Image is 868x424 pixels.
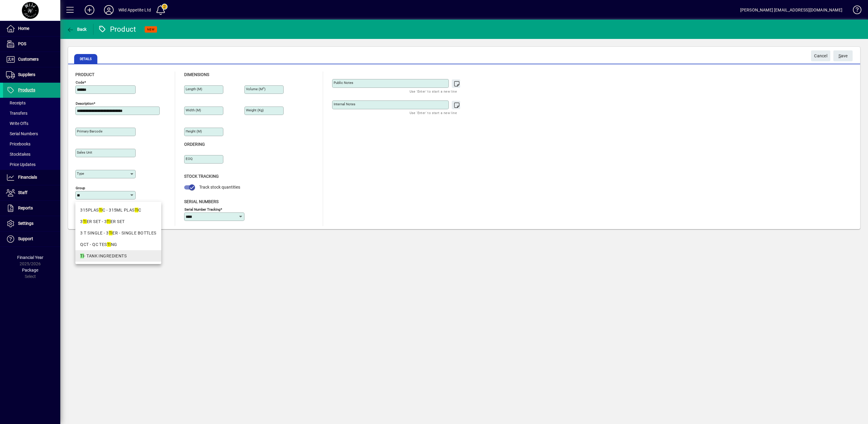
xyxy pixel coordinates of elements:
[75,72,94,77] span: Product
[6,142,30,146] span: Pricebooks
[22,268,38,273] span: Package
[199,185,240,190] span: Track stock quantities
[75,250,161,262] mat-option: TI - TANK INGREDIENTS
[18,175,37,180] span: Financials
[67,27,87,32] span: Back
[6,131,38,136] span: Serial Numbers
[18,206,33,210] span: Reports
[99,208,103,212] em: TI
[3,139,60,149] a: Pricebooks
[118,5,151,15] div: Wild Appetite Ltd
[80,207,156,213] div: 315PLAS C - 315ML PLAS C
[184,207,220,211] mat-label: Serial Number tracking
[75,239,161,250] mat-option: QCT - QC TESTING
[811,50,830,61] button: Cancel
[18,72,35,77] span: Suppliers
[80,218,156,225] div: 3 ER SET - 3 ER SET
[75,204,161,216] mat-option: 315PLASTIC - 315ML PLASTIC
[186,87,202,91] mat-label: Length (m)
[147,27,155,31] span: NEW
[3,149,60,159] a: Stocktakes
[3,21,60,36] a: Home
[3,67,60,82] a: Suppliers
[77,171,84,176] mat-label: Type
[740,5,842,15] div: [PERSON_NAME] [EMAIL_ADDRESS][DOMAIN_NAME]
[814,51,827,61] span: Cancel
[184,174,219,179] span: Stock Tracking
[17,255,43,260] span: Financial Year
[848,1,860,21] a: Knowledge Base
[3,52,60,67] a: Customers
[18,88,35,92] span: Products
[80,230,156,236] div: 3 T SINGLE - 3 ER - SINGLE BOTTLES
[246,87,266,91] mat-label: Volume (m )
[186,108,201,112] mat-label: Width (m)
[76,101,93,106] mat-label: Description
[6,162,36,167] span: Price Updates
[107,219,111,224] em: TI
[75,216,161,227] mat-option: 3 TIER SET - 3 TIER SET
[18,236,33,241] span: Support
[76,186,85,190] mat-label: Group
[410,109,457,116] mat-hint: Use 'Enter' to start a new line
[3,37,60,52] a: POS
[6,111,27,116] span: Transfers
[6,152,30,157] span: Stocktakes
[263,87,264,90] sup: 3
[18,57,39,62] span: Customers
[76,80,84,84] mat-label: Code
[838,53,841,58] span: S
[18,26,29,31] span: Home
[80,5,99,15] button: Add
[186,157,193,161] mat-label: EOQ
[3,98,60,108] a: Receipts
[60,24,93,35] app-page-header-button: Back
[186,129,202,133] mat-label: Height (m)
[80,253,156,259] div: - TANK INGREDIENTS
[6,121,28,126] span: Write Offs
[109,231,113,235] em: TI
[184,72,209,77] span: Dimensions
[135,208,139,212] em: TI
[75,227,161,239] mat-option: 3 T SINGLE - 3 TIER - SINGLE BOTTLES
[838,51,848,61] span: ave
[3,201,60,216] a: Reports
[3,170,60,185] a: Financials
[98,24,136,34] div: Product
[3,185,60,200] a: Staff
[246,108,264,112] mat-label: Weight (Kg)
[184,142,205,147] span: Ordering
[77,129,102,133] mat-label: Primary barcode
[74,54,97,64] span: Details
[3,118,60,129] a: Write Offs
[833,50,853,61] button: Save
[18,41,26,46] span: POS
[65,24,88,35] button: Back
[3,129,60,139] a: Serial Numbers
[3,231,60,247] a: Support
[334,81,353,85] mat-label: Public Notes
[80,241,156,248] div: QCT - QC TES NG
[6,100,26,105] span: Receipts
[18,221,33,226] span: Settings
[3,108,60,118] a: Transfers
[107,242,111,247] em: TI
[83,219,87,224] em: TI
[184,199,219,204] span: Serial Numbers
[410,88,457,95] mat-hint: Use 'Enter' to start a new line
[334,102,355,106] mat-label: Internal Notes
[18,190,27,195] span: Staff
[80,253,84,258] em: TI
[3,216,60,231] a: Settings
[77,150,92,155] mat-label: Sales unit
[99,5,118,15] button: Profile
[3,159,60,170] a: Price Updates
